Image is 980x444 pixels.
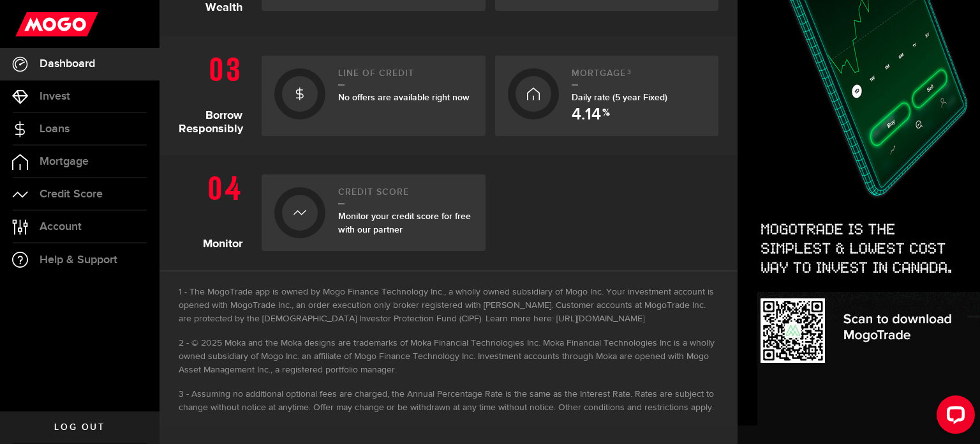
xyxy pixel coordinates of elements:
[572,68,706,86] h2: Mortgage
[926,390,980,444] iframe: LiveChat chat widget
[40,221,82,233] span: Account
[179,337,718,377] li: © 2025 Moka and the Moka designs are trademarks of Moka Financial Technologies Inc. Moka Financia...
[495,56,719,136] a: Mortgage3Daily rate (5 year Fixed) 4.14 %
[40,188,103,200] span: Credit Score
[338,187,473,204] h2: Credit Score
[40,123,70,135] span: Loans
[338,92,470,103] span: No offers are available right now
[179,388,718,415] li: Assuming no additional optional fees are charged, the Annual Percentage Rate is the same as the I...
[627,68,632,76] sup: 3
[572,92,667,103] span: Daily rate (5 year Fixed)
[262,56,486,136] a: Line of creditNo offers are available right now
[40,91,70,102] span: Invest
[40,156,89,167] span: Mortgage
[572,107,601,123] span: 4.14
[179,168,252,251] h1: Monitor
[262,174,486,251] a: Credit ScoreMonitor your credit score for free with our partner
[338,211,471,235] span: Monitor your credit score for free with our partner
[602,108,610,123] span: %
[338,68,473,86] h2: Line of credit
[179,286,718,326] li: The MogoTrade app is owned by Mogo Finance Technology Inc., a wholly owned subsidiary of Mogo Inc...
[40,58,95,70] span: Dashboard
[54,423,105,432] span: Log out
[179,49,252,136] h1: Borrow Responsibly
[40,254,117,266] span: Help & Support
